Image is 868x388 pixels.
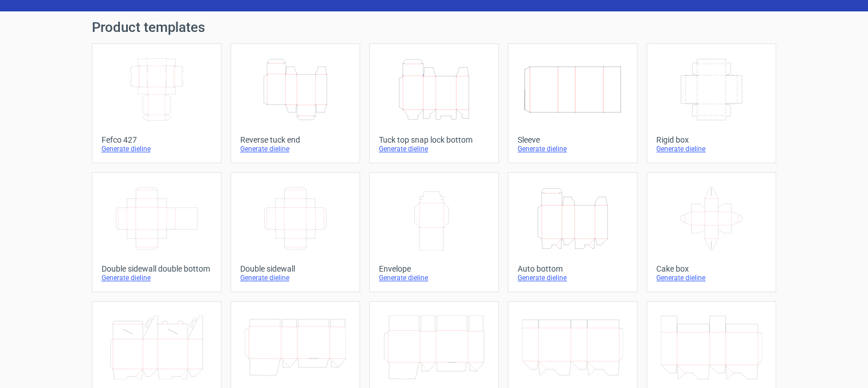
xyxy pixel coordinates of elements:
div: Auto bottom [518,264,628,273]
div: Fefco 427 [102,135,212,144]
a: Rigid boxGenerate dieline [647,43,776,163]
div: Generate dieline [379,273,489,282]
div: Tuck top snap lock bottom [379,135,489,144]
div: Generate dieline [379,144,489,153]
div: Generate dieline [518,144,628,153]
div: Generate dieline [102,273,212,282]
a: SleeveGenerate dieline [508,43,637,163]
a: Reverse tuck endGenerate dieline [231,43,360,163]
div: Generate dieline [656,273,766,282]
a: Cake boxGenerate dieline [647,172,776,292]
div: Sleeve [518,135,628,144]
div: Generate dieline [240,273,350,282]
a: Tuck top snap lock bottomGenerate dieline [369,43,499,163]
div: Generate dieline [102,144,212,153]
a: EnvelopeGenerate dieline [369,172,499,292]
div: Generate dieline [240,144,350,153]
div: Double sidewall double bottom [102,264,212,273]
div: Envelope [379,264,489,273]
div: Cake box [656,264,766,273]
h1: Product templates [92,21,777,34]
div: Reverse tuck end [240,135,350,144]
a: Double sidewallGenerate dieline [231,172,360,292]
div: Generate dieline [518,273,628,282]
div: Generate dieline [656,144,766,153]
div: Rigid box [656,135,766,144]
div: Double sidewall [240,264,350,273]
a: Auto bottomGenerate dieline [508,172,637,292]
a: Fefco 427Generate dieline [92,43,221,163]
a: Double sidewall double bottomGenerate dieline [92,172,221,292]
